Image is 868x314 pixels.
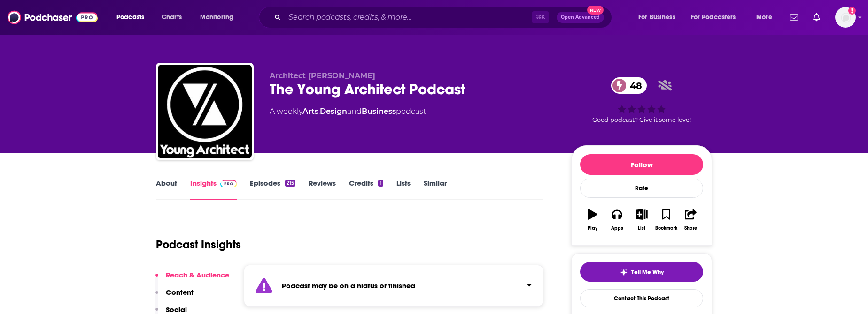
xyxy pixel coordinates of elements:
span: For Business [638,11,675,24]
span: New [587,6,604,15]
button: Share [679,203,703,237]
a: Reviews [309,179,336,200]
span: For Podcasters [691,11,736,24]
a: About [156,179,177,200]
a: Contact This Podcast [580,289,703,307]
button: Open AdvancedNew [557,12,604,23]
img: tell me why sparkle [620,269,628,276]
img: User Profile [835,7,856,28]
a: Similar [424,179,447,200]
h1: Podcast Insights [156,238,241,252]
div: Bookmark [655,225,677,231]
a: Lists [396,179,411,200]
div: Rate [580,179,703,198]
span: , [318,107,320,116]
span: ⌘ K [532,11,549,23]
div: 1 [378,180,383,187]
button: Play [580,203,604,237]
span: Logged in as high10media [835,7,856,28]
span: Architect [PERSON_NAME] [270,71,375,80]
button: open menu [110,10,156,25]
a: Show notifications dropdown [809,9,824,25]
span: Monitoring [200,11,233,24]
img: Podchaser - Follow, Share and Rate Podcasts [8,8,98,26]
button: Follow [580,154,703,175]
p: Content [166,288,194,297]
span: Good podcast? Give it some love! [592,116,691,123]
div: Share [684,225,697,231]
a: InsightsPodchaser Pro [190,179,237,200]
button: tell me why sparkleTell Me Why [580,262,703,282]
p: Social [166,305,187,314]
section: Click to expand status details [244,265,543,307]
svg: Add a profile image [848,7,856,15]
span: Podcasts [116,11,144,24]
button: List [629,203,654,237]
a: Design [320,107,347,116]
button: open menu [750,10,784,25]
div: 48Good podcast? Give it some love! [571,71,712,129]
button: Reach & Audience [155,270,229,288]
a: Credits1 [349,179,383,200]
a: 48 [611,77,647,94]
button: open menu [685,10,750,25]
a: Episodes215 [250,179,295,200]
div: Apps [611,225,623,231]
img: The Young Architect Podcast [158,65,252,158]
div: 215 [285,180,295,187]
span: Tell Me Why [631,269,664,276]
div: List [638,225,645,231]
button: Content [155,288,194,305]
span: and [347,107,362,116]
a: Arts [302,107,318,116]
button: open menu [632,10,687,25]
input: Search podcasts, credits, & more... [285,10,532,25]
p: Reach & Audience [166,270,229,279]
strong: Podcast may be on a hiatus or finished [282,281,415,290]
span: Open Advanced [561,15,600,20]
button: open menu [194,10,246,25]
div: A weekly podcast [270,106,426,117]
span: More [756,11,772,24]
a: Show notifications dropdown [786,9,802,25]
div: Play [588,225,597,231]
a: Charts [155,10,187,25]
span: Charts [162,11,182,24]
span: 48 [620,77,647,94]
button: Bookmark [654,203,678,237]
button: Show profile menu [835,7,856,28]
a: Business [362,107,396,116]
div: Search podcasts, credits, & more... [268,7,621,28]
img: Podchaser Pro [220,180,237,187]
button: Apps [604,203,629,237]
